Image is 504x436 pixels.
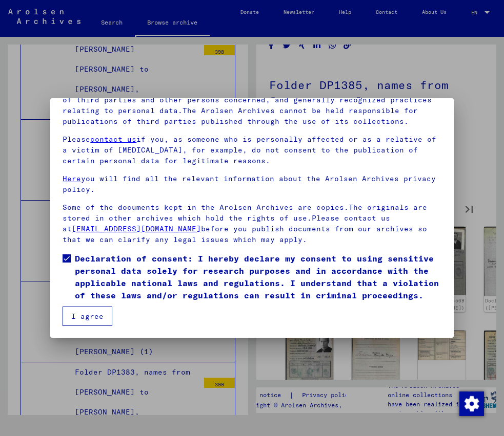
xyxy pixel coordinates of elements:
span: Declaration of consent: I hereby declare my consent to using sensitive personal data solely for r... [75,252,441,301]
div: Change consent [459,391,483,416]
img: Change consent [459,391,484,416]
p: Some of the documents kept in the Arolsen Archives are copies.The originals are stored in other a... [63,202,441,245]
p: Please if you, as someone who is personally affected or as a relative of a victim of [MEDICAL_DAT... [63,134,441,166]
a: contact us [90,135,136,144]
a: [EMAIL_ADDRESS][DOMAIN_NAME] [72,224,201,233]
p: you will find all the relevant information about the Arolsen Archives privacy policy. [63,173,441,195]
a: Here [63,174,81,183]
button: I agree [63,307,112,326]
